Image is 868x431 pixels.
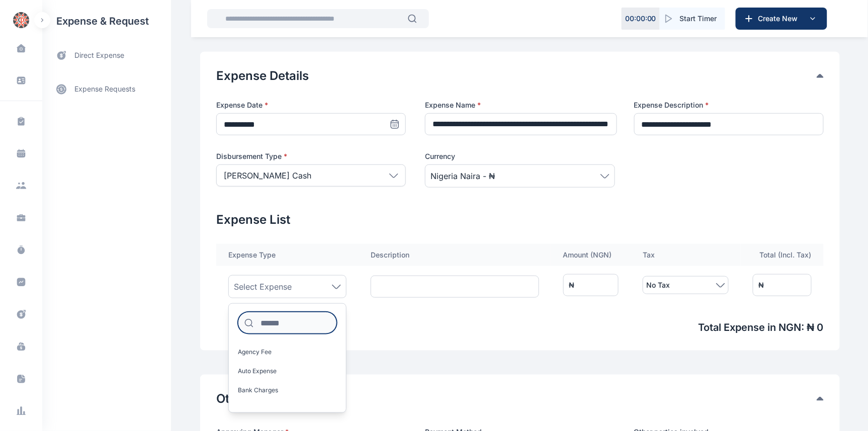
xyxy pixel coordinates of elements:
span: Auto Expense [238,367,277,375]
span: Agency Fee [238,348,272,356]
div: Other Information [216,391,824,407]
label: Expense Description [634,100,824,110]
div: Expense Details [216,68,824,84]
label: Expense Name [425,100,615,110]
label: Disbursement Type [216,151,406,161]
span: Currency [425,151,455,161]
button: Start Timer [660,8,725,30]
th: Total (Incl. Tax) [741,244,824,266]
button: Expense Details [216,68,817,84]
label: Expense Date [216,100,406,110]
span: Select Expense [234,281,292,293]
th: Description [359,244,551,266]
span: Create New [754,14,807,24]
a: expense requests [42,77,171,101]
th: Amount ( NGN ) [551,244,631,266]
a: direct expense [42,42,171,69]
span: Bank Charges [238,386,278,394]
h2: Expense List [216,212,824,228]
span: Start Timer [680,14,717,24]
span: direct expense [74,50,124,61]
p: 00 : 00 : 00 [625,14,656,24]
div: ₦ [569,280,575,290]
th: Expense Type [216,244,359,266]
span: Nigeria Naira - ₦ [430,170,495,182]
p: [PERSON_NAME] Cash [224,169,311,182]
button: Other Information [216,391,817,407]
div: ₦ [759,280,764,290]
span: No Tax [646,279,670,291]
th: Tax [631,244,741,266]
button: Create New [736,8,827,30]
span: Total Expense in NGN : ₦ 0 [216,320,824,334]
div: expense requests [42,69,171,101]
